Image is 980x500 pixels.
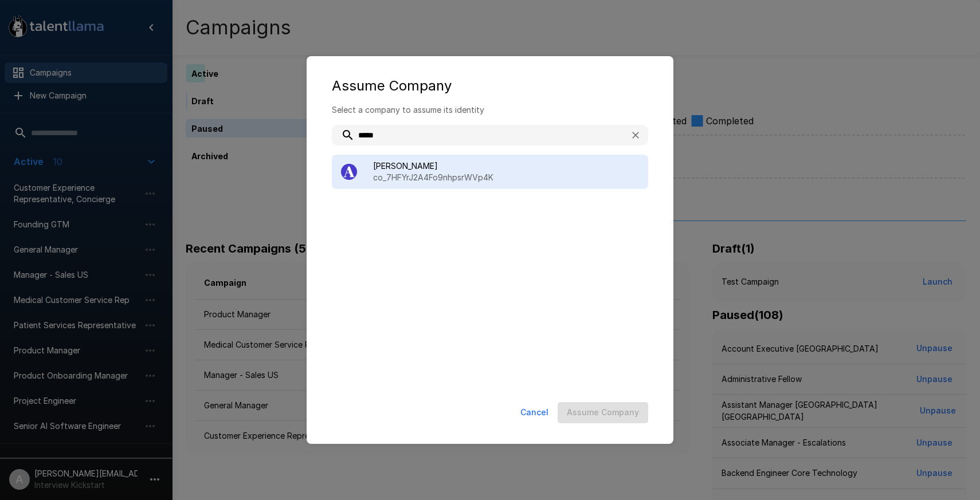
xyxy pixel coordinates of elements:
[373,172,639,183] p: co_7HFYrJ2A4Fo9nhpsrWVp4K
[332,104,648,116] p: Select a company to assume its identity
[516,402,553,423] button: Cancel
[341,164,357,180] img: ashby_avatar.jpeg
[332,155,648,189] div: [PERSON_NAME]co_7HFYrJ2A4Fo9nhpsrWVp4K
[332,77,648,95] div: Assume Company
[373,160,639,172] span: [PERSON_NAME]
